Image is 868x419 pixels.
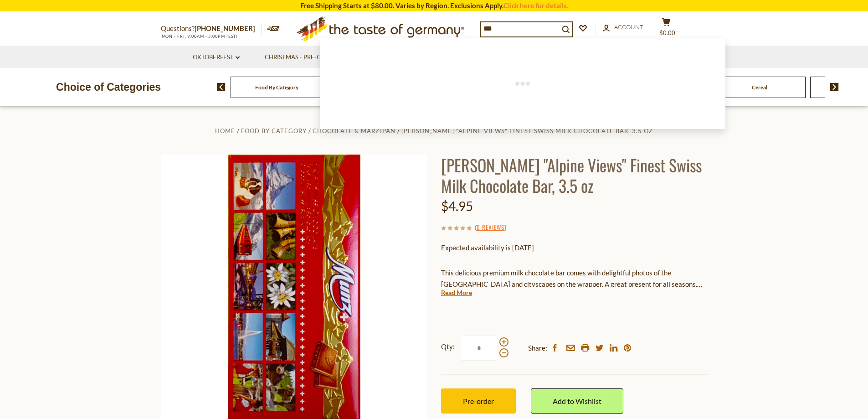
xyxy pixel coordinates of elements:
a: Read More [441,288,472,297]
p: This delicious premium milk chocolate bar comes with delightful photos of the [GEOGRAPHIC_DATA] a... [441,267,708,290]
a: Account [603,22,643,32]
span: $0.00 [659,29,675,36]
span: Share: [528,342,547,354]
a: Food By Category [255,84,298,91]
span: Account [614,23,643,31]
a: Cereal [752,84,767,91]
a: 0 Reviews [477,222,504,233]
a: Christmas - PRE-ORDER [265,52,343,62]
p: Questions? [161,23,262,35]
a: [PHONE_NUMBER] [195,24,255,32]
button: Pre-order [441,388,516,414]
span: MON - FRI, 9:00AM - 5:00PM (EST) [161,34,238,39]
a: Add to Wishlist [531,388,623,414]
span: $4.95 [441,198,473,214]
strong: Qty: [441,341,455,352]
img: previous arrow [217,83,226,91]
button: $0.00 [653,18,680,41]
a: Food By Category [241,127,307,134]
a: [PERSON_NAME] "Alpine Views" Finest Swiss Milk Chocolate Bar, 3.5 oz [401,127,653,134]
h1: [PERSON_NAME] "Alpine Views" Finest Swiss Milk Chocolate Bar, 3.5 oz [441,155,708,196]
a: Home [215,127,235,134]
p: Expected availability is [DATE] [441,242,708,253]
a: Chocolate & Marzipan [313,127,395,134]
span: Pre-order [463,397,494,405]
input: Qty: [461,336,498,361]
span: ( ) [475,222,506,232]
div: Instant Search Results [320,38,725,129]
img: next arrow [830,83,839,91]
a: Oktoberfest [193,52,240,62]
a: Click here for details. [503,1,568,10]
